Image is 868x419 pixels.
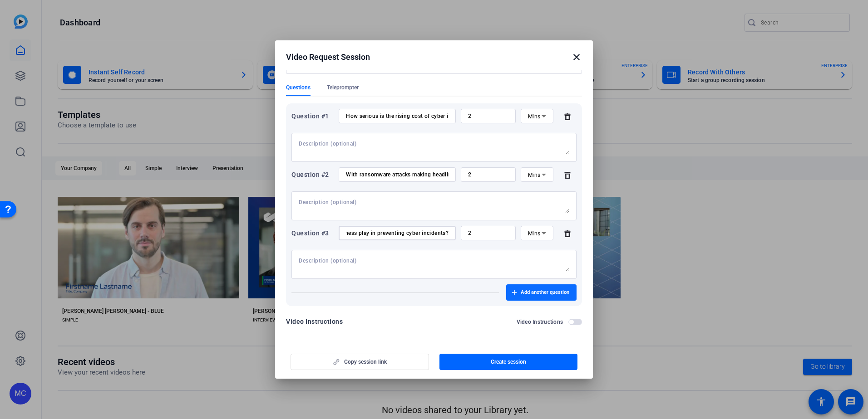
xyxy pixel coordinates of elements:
[528,172,541,178] span: Mins
[291,169,334,180] div: Question #2
[468,229,508,237] input: Time
[291,228,334,239] div: Question #3
[346,112,449,120] input: Enter your question here
[346,171,449,178] input: Enter your question here
[286,316,343,327] div: Video Instructions
[286,84,311,91] span: Questions
[491,358,526,365] span: Create session
[528,230,541,237] span: Mins
[468,171,508,178] input: Time
[517,318,563,326] h2: Video Instructions
[571,52,582,63] mat-icon: close
[528,113,541,120] span: Mins
[286,52,582,63] div: Video Request Session
[327,84,359,91] span: Teleprompter
[506,284,577,301] button: Add another question
[439,354,578,370] button: Create session
[291,111,334,122] div: Question #1
[468,112,508,120] input: Time
[521,289,569,296] span: Add another question
[346,229,449,237] input: Enter your question here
